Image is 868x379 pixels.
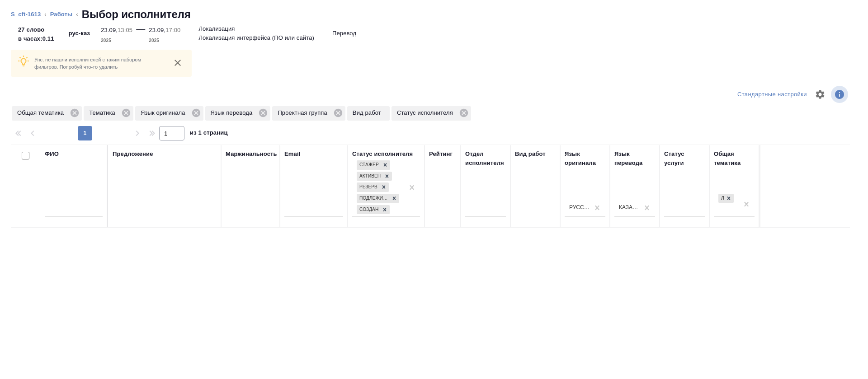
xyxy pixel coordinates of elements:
div: ФИО [45,150,59,159]
li: ‹ [76,10,78,19]
p: Упс, не нашли исполнителей с таким набором фильтров. Попробуй что-то удалить [34,56,164,70]
div: Вид работ [515,150,546,159]
div: Русский [569,204,590,211]
div: Казахский [619,204,640,211]
div: Маржинальность [226,150,277,159]
div: Рейтинг [429,150,453,159]
p: Язык перевода [211,108,256,117]
div: Подлежит внедрению [357,194,389,203]
p: 13:05 [118,27,132,33]
div: Email [284,150,300,159]
div: Язык оригинала [135,106,203,121]
p: 23.09, [101,27,118,33]
div: — [136,22,145,45]
div: Активен [357,172,382,181]
div: Стажер, Активен, Резерв, Подлежит внедрению, Создан [356,193,400,204]
div: Стажер [357,160,380,170]
li: ‹ [44,10,46,19]
div: Стажер, Активен, Резерв, Подлежит внедрению, Создан [356,171,393,182]
span: из 1 страниц [190,127,228,140]
div: Общая тематика [714,150,755,168]
div: Язык оригинала [565,150,605,168]
div: Стажер, Активен, Резерв, Подлежит внедрению, Создан [356,159,391,171]
p: Вид работ [353,108,384,117]
p: Локализация [198,24,235,33]
p: 17:00 [165,27,180,33]
div: Язык перевода [614,150,655,168]
span: Посмотреть информацию [831,86,850,103]
div: Резерв [357,182,379,192]
span: Настроить таблицу [809,84,831,105]
div: Создан [357,205,380,215]
p: 27 слово [18,25,54,34]
p: Общая тематика [17,108,67,117]
div: Статус исполнителя [352,150,413,159]
p: Проектная группа [278,108,330,117]
div: Локализация [718,194,724,203]
div: Локализация [717,193,735,204]
div: split button [735,88,809,102]
nav: breadcrumb [11,7,857,22]
p: Тематика [89,108,118,117]
button: close [171,56,184,70]
p: 23.09, [149,27,165,33]
div: Стажер, Активен, Резерв, Подлежит внедрению, Создан [356,204,391,215]
div: Общая тематика [12,106,82,121]
div: Проектная группа [272,106,345,121]
div: Стажер, Активен, Резерв, Подлежит внедрению, Создан [356,182,390,193]
p: Перевод [332,29,356,38]
div: Язык перевода [205,106,271,121]
div: Статус исполнителя [392,106,471,121]
div: Статус услуги [664,150,705,168]
div: Предложение [113,150,153,159]
div: Тематика [84,106,133,121]
h2: Выбор исполнителя [82,7,191,22]
p: Язык оригинала [141,108,189,117]
a: Работы [50,11,73,18]
p: Статус исполнителя [397,108,456,117]
a: S_cft-1613 [11,11,41,18]
div: Отдел исполнителя [465,150,506,168]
